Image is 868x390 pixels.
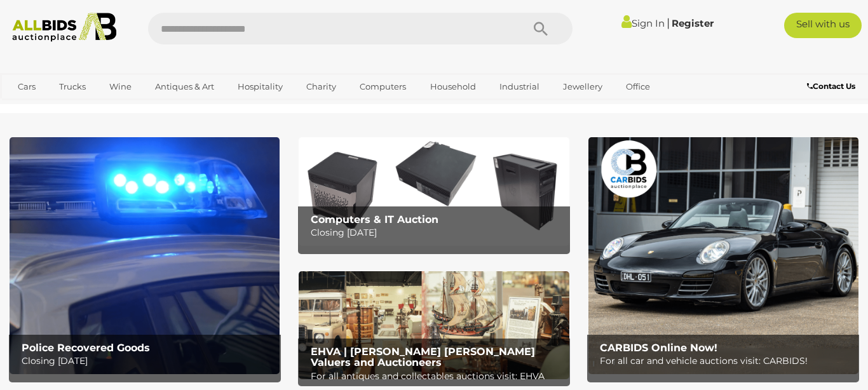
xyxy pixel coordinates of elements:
p: For all car and vehicle auctions visit: CARBIDS! [600,353,853,369]
a: Industrial [491,76,548,97]
a: CARBIDS Online Now! CARBIDS Online Now! For all car and vehicle auctions visit: CARBIDS! [588,137,858,374]
img: EHVA | Evans Hastings Valuers and Auctioneers [299,271,569,379]
a: EHVA | Evans Hastings Valuers and Auctioneers EHVA | [PERSON_NAME] [PERSON_NAME] Valuers and Auct... [299,271,569,379]
a: Contact Us [807,79,858,93]
b: Computers & IT Auction [311,213,438,225]
p: Closing [DATE] [22,353,275,369]
a: Sign In [621,17,665,29]
a: Police Recovered Goods Police Recovered Goods Closing [DATE] [10,137,280,374]
a: Computers [351,76,414,97]
b: CARBIDS Online Now! [600,342,717,354]
b: EHVA | [PERSON_NAME] [PERSON_NAME] Valuers and Auctioneers [311,346,535,369]
a: Computers & IT Auction Computers & IT Auction Closing [DATE] [299,137,569,245]
img: Computers & IT Auction [299,137,569,245]
a: Hospitality [229,76,291,97]
a: Trucks [51,76,94,97]
a: Wine [101,76,140,97]
p: Closing [DATE] [311,225,564,241]
a: Register [672,17,714,29]
img: Allbids.com.au [6,13,122,42]
a: Sports [10,97,52,118]
a: Charity [298,76,344,97]
b: Police Recovered Goods [22,342,150,354]
p: For all antiques and collectables auctions visit: EHVA [311,368,564,384]
span: | [667,16,670,30]
button: Search [509,13,573,44]
img: CARBIDS Online Now! [588,137,858,374]
a: Antiques & Art [147,76,222,97]
a: Household [422,76,484,97]
b: Contact Us [807,81,855,91]
a: Jewellery [555,76,611,97]
a: Office [618,76,658,97]
a: Cars [10,76,44,97]
img: Police Recovered Goods [10,137,280,374]
a: Sell with us [784,13,862,38]
a: [GEOGRAPHIC_DATA] [59,97,166,118]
